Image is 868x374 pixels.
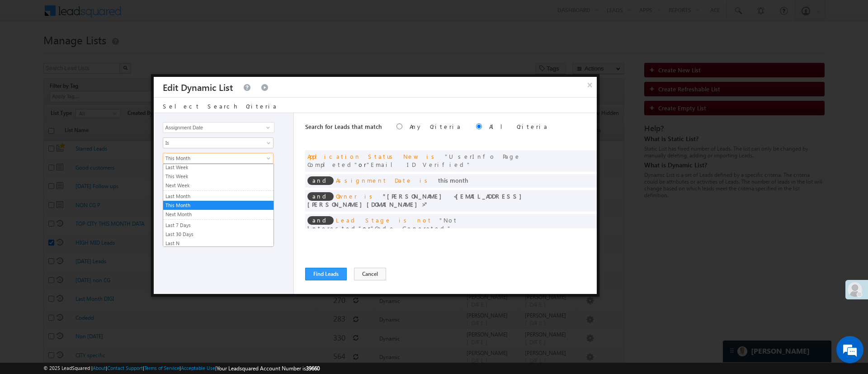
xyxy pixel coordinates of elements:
[43,364,320,373] span: © 2025 LeadSquared | | | | |
[371,224,452,232] span: Code Generated
[148,5,170,26] div: Minimize live chat window
[307,216,334,225] span: and
[163,230,274,238] a: Last 30 Days
[354,268,386,280] button: Cancel
[163,122,274,133] input: Type to Search
[163,239,274,247] a: Last N
[307,152,419,160] span: Application Status New
[420,176,431,184] span: is
[336,192,357,200] span: Owner
[336,176,412,184] span: Assignment Date
[583,77,597,93] button: ×
[364,192,376,200] span: is
[163,77,233,97] h3: Edit Dynamic List
[163,192,274,200] a: Last Month
[144,365,179,371] a: Terms of Service
[181,365,215,371] a: Acceptable Use
[163,163,274,171] a: Last Week
[438,176,468,184] span: this month
[306,365,320,372] span: 39660
[305,268,347,280] button: Find Leads
[307,216,458,232] span: or
[307,176,334,185] span: and
[336,216,392,224] span: Lead Stage
[93,365,106,371] a: About
[163,137,274,148] a: Is
[163,154,261,162] span: This Month
[15,47,38,59] img: d_60004797649_company_0_60004797649
[47,47,152,59] div: Chat with us now
[307,152,521,168] span: or
[307,152,521,168] span: UserInfo Page Completed
[217,365,320,372] span: Your Leadsquared Account Number is
[163,221,274,229] a: Last 7 Days
[307,192,526,208] span: [PERSON_NAME] <[EMAIL_ADDRESS][PERSON_NAME][DOMAIN_NAME]>
[163,172,274,180] a: This Week
[399,216,432,224] span: is not
[261,123,273,132] a: Show All Items
[489,123,548,130] label: All Criteria
[307,192,334,201] span: and
[12,84,165,271] textarea: Type your message and hit 'Enter'
[367,161,471,168] span: Email ID Verified
[305,123,382,130] span: Search for Leads that match
[163,139,261,147] span: Is
[163,164,274,247] ul: This Month
[163,102,278,110] span: Select Search Criteria
[307,216,458,232] span: Not Interested
[163,201,274,209] a: This Month
[107,365,143,371] a: Contact Support
[123,279,164,291] em: Start Chat
[163,210,274,218] a: Next Month
[426,152,438,160] span: is
[163,153,274,164] a: This Month
[410,123,462,130] label: Any Criteria
[163,181,274,189] a: Next Week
